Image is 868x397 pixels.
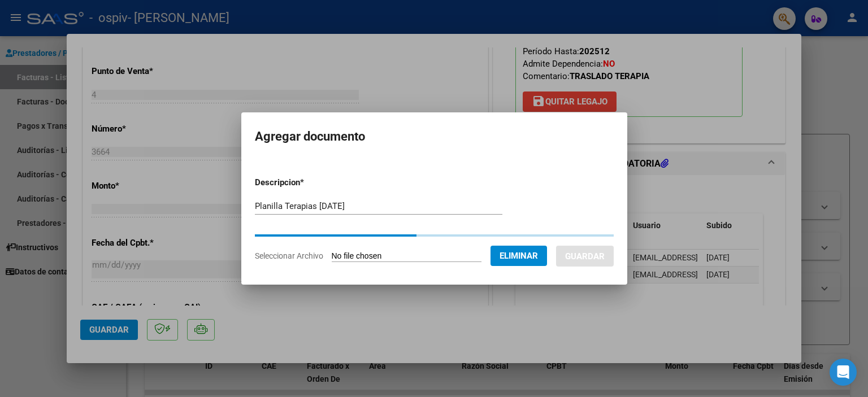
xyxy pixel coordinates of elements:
[830,359,857,386] div: Open Intercom Messenger
[255,126,614,147] h2: Agregar documento
[255,176,363,189] p: Descripcion
[556,246,614,267] button: Guardar
[491,246,547,266] button: Eliminar
[255,251,323,260] span: Seleccionar Archivo
[500,251,538,261] span: Eliminar
[565,251,605,261] span: Guardar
